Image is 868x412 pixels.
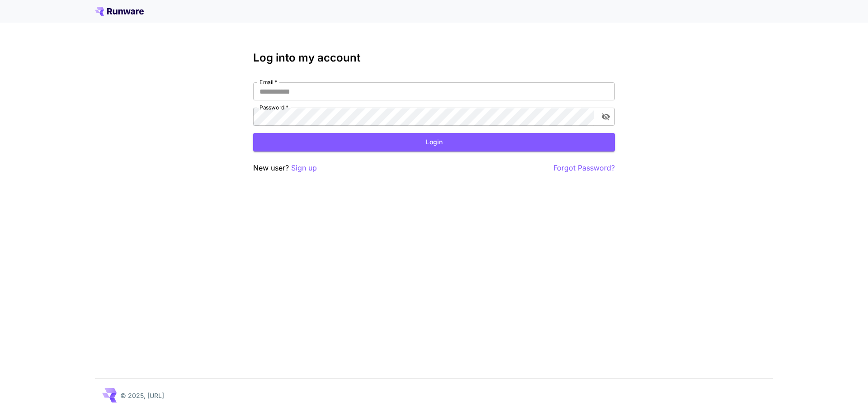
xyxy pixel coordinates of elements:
[253,52,615,64] h3: Log into my account
[598,109,614,125] button: toggle password visibility
[120,391,164,400] p: © 2025, [URL]
[259,104,288,111] label: Password
[259,78,277,86] label: Email
[253,133,615,152] button: Login
[291,162,317,174] button: Sign up
[253,162,317,174] p: New user?
[553,162,615,174] button: Forgot Password?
